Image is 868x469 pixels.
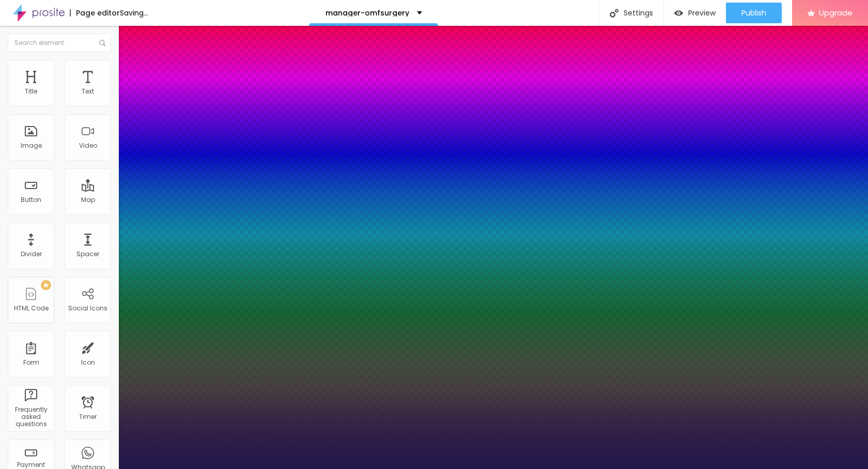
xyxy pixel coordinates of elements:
[120,9,148,17] div: Saving...
[819,8,853,17] span: Upgrade
[14,305,49,312] div: HTML Code
[21,251,42,258] div: Divider
[664,3,726,23] button: Preview
[82,88,94,95] div: Text
[10,406,51,428] div: Frequently asked questions
[8,34,111,52] input: Search element
[68,305,107,312] div: Social Icons
[610,9,618,18] img: Icone
[25,88,37,95] div: Title
[726,3,782,23] button: Publish
[674,9,683,18] img: view-1.svg
[81,359,95,366] div: Icon
[741,9,766,17] span: Publish
[21,142,42,149] div: Image
[21,196,41,204] div: Button
[326,9,409,17] p: manager-omfsurgery
[99,40,105,46] img: Icone
[23,359,39,366] div: Form
[688,9,716,17] span: Preview
[76,251,99,258] div: Spacer
[79,413,97,420] div: Timer
[79,142,97,149] div: Video
[70,9,120,17] div: Page editor
[81,196,95,204] div: Map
